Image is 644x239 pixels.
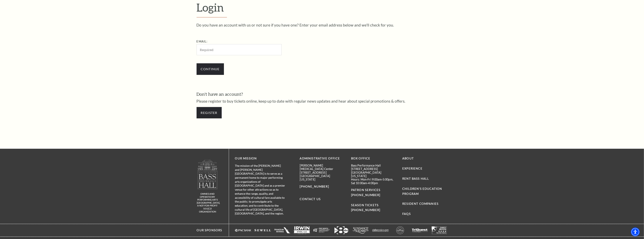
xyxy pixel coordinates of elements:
[392,226,408,234] img: kimcrawford-websitefooter-117x55.png
[402,212,411,216] a: FAQs
[300,174,345,181] p: [GEOGRAPHIC_DATA][US_STATE]
[294,226,310,234] img: irwinsteel_websitefooter_117x55.png
[353,226,369,234] img: sundance117x55.png
[254,226,271,234] img: sewell-revised_117x55.png
[351,198,396,213] p: SEASON TICKETS [PHONE_NUMBER]
[300,197,321,201] a: Contact Us
[274,226,291,234] img: aa_stacked2_117x55.png
[402,202,439,205] a: Resident Companies
[235,156,286,161] p: OUR MISSION
[351,178,396,185] p: Hours: Mon-Fri 9:00am-5:00pm, Sat 10:00am-4:00pm
[402,187,442,195] a: Children's Education Program
[197,91,448,97] h3: Don't have an account?
[402,177,429,180] a: Rent Bass Hall
[197,23,448,27] p: Do you have an account with us or not sure if you have one? Enter your email address below and we...
[412,226,428,234] img: triquest_footer_logo.png
[197,63,224,75] input: Submit button
[235,226,251,234] img: pncbank_websitefooter_117x55.png
[351,164,396,167] p: Bass Performance Hall
[372,226,389,234] img: dallasvoice117x55.png
[197,107,222,118] a: Register
[300,184,345,189] p: [PHONE_NUMBER]
[300,156,345,161] p: Administrative Office
[351,188,396,198] p: PATRON SERVICES [PHONE_NUMBER]
[235,164,286,216] p: The mission of the [PERSON_NAME] and [PERSON_NAME][GEOGRAPHIC_DATA] is to serve as a permanent ho...
[333,226,349,234] img: wfaa2.png
[197,44,282,55] input: Required
[631,227,640,236] div: Accessibility Menu
[197,99,448,103] p: Please register to buy tickets online, keep up to date with regular news updates and hear about s...
[197,192,218,213] p: owned and operated by Performing Arts [GEOGRAPHIC_DATA], A NOT-FOR-PROFIT 501(C)3 ORGANIZATION
[351,167,396,171] p: [STREET_ADDRESS]
[197,1,224,14] span: Login
[300,164,345,171] p: [PERSON_NAME][MEDICAL_DATA] Center
[402,167,423,170] a: Experience
[197,40,208,43] label: Email:
[193,228,222,233] p: Our Sponsors
[402,157,414,160] a: About
[351,171,396,178] p: [GEOGRAPHIC_DATA][US_STATE]
[300,171,345,174] p: [STREET_ADDRESS]
[431,226,448,234] img: charitynavlogo2.png
[351,156,396,161] p: BOX OFFICE
[313,226,330,234] img: fwtpid-websitefooter-117x55.png
[197,159,218,189] img: logo-footer.png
